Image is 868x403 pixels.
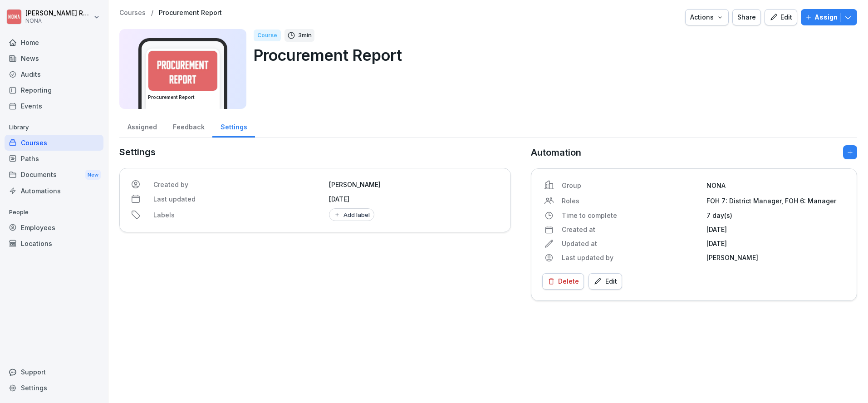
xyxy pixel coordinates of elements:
p: [DATE] [706,239,846,248]
button: Share [732,9,761,25]
a: Procurement Report [159,9,222,17]
a: Courses [5,135,103,151]
div: Share [737,12,756,22]
p: Time to complete [562,211,701,220]
div: New [85,170,101,180]
p: Procurement Report [254,44,850,67]
div: Support [5,364,103,380]
a: Events [5,98,103,114]
a: Home [5,34,103,50]
p: [DATE] [329,194,500,204]
div: Add label [333,211,370,218]
div: Edit [770,12,792,22]
div: Actions [690,12,724,22]
a: Feedback [165,114,212,138]
button: Edit [765,9,797,25]
h3: Procurement Report [148,94,218,101]
img: j62bydjegf2f324to4bu3bh0.png [148,51,217,91]
p: Library [5,120,103,135]
p: Updated at [562,239,701,248]
p: Created at [562,225,701,234]
a: Employees [5,220,103,236]
a: Courses [119,9,146,17]
p: 3 min [298,31,312,40]
p: [PERSON_NAME] [329,180,500,189]
p: 7 day(s) [706,211,846,220]
p: NONA [25,18,92,24]
button: Delete [542,273,584,290]
p: [DATE] [706,225,846,234]
a: News [5,50,103,66]
p: Settings [119,145,511,159]
p: Created by [153,180,324,189]
p: Last updated by [562,253,701,262]
a: Automations [5,183,103,199]
p: Group [562,181,701,190]
a: Locations [5,236,103,251]
p: Automation [531,146,581,159]
div: Delete [547,276,579,286]
button: Actions [685,9,729,25]
p: Labels [153,210,324,220]
a: DocumentsNew [5,167,103,183]
a: Reporting [5,82,103,98]
div: Edit [593,276,617,286]
button: Add label [329,208,374,221]
p: Assign [814,12,838,22]
a: Paths [5,151,103,167]
div: Course [254,29,281,41]
p: [PERSON_NAME] [706,253,846,262]
p: People [5,205,103,220]
a: Settings [5,380,103,396]
a: Settings [212,114,255,138]
a: Audits [5,66,103,82]
p: [PERSON_NAME] Rondeux [25,10,92,17]
p: Last updated [153,194,324,204]
button: Edit [588,273,622,290]
button: Assign [801,9,857,25]
p: / [151,9,153,17]
div: Documents [5,167,103,183]
p: NONA [706,181,846,190]
p: FOH 7: District Manager, FOH 6: Manager [706,196,846,206]
a: Assigned [119,114,165,138]
p: Roles [562,196,701,206]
